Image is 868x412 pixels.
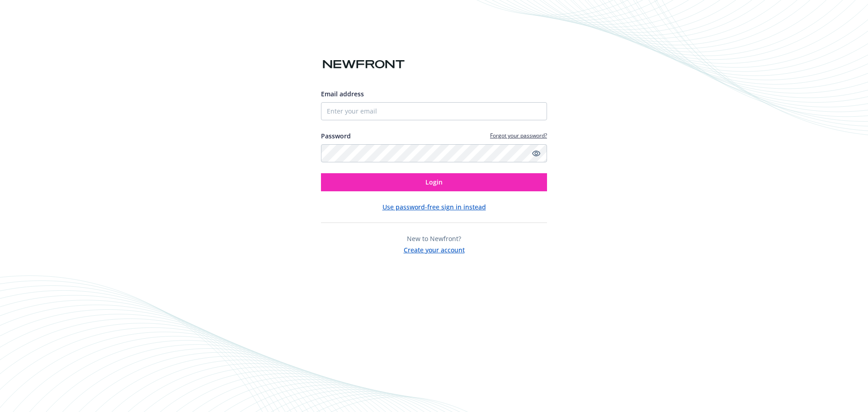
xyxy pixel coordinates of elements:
[321,57,406,72] img: Newfront logo
[321,131,351,141] label: Password
[321,90,364,98] span: Email address
[407,234,461,243] span: New to Newfront?
[321,144,547,162] input: Enter your password
[404,243,465,255] button: Create your account
[321,173,547,191] button: Login
[321,102,547,120] input: Enter your email
[531,148,542,159] a: Show password
[490,132,547,139] a: Forgot your password?
[425,178,443,186] span: Login
[382,202,486,212] button: Use password-free sign in instead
